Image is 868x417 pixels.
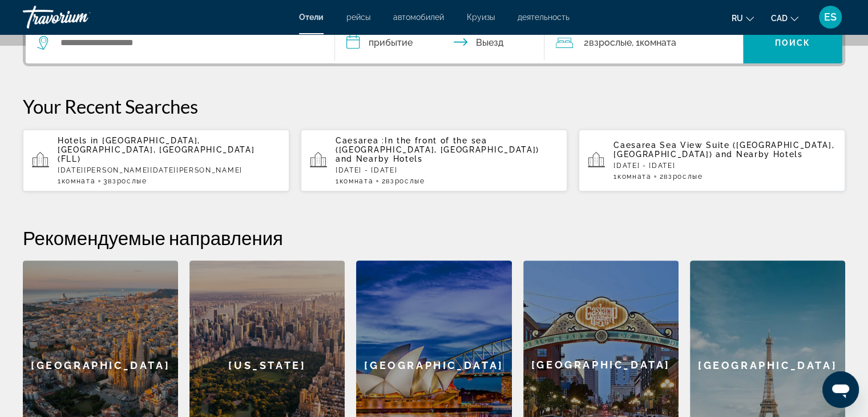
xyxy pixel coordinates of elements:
[23,226,845,249] h2: Рекомендуемые направления
[26,22,842,63] div: Search widget
[613,162,836,170] p: [DATE] - [DATE]
[301,129,567,192] button: Caesarea :In the front of the sea ([GEOGRAPHIC_DATA], [GEOGRAPHIC_DATA]) and Nearby Hotels[DATE] ...
[775,38,811,47] span: Поиск
[822,371,859,408] iframe: Button to launch messaging window
[346,13,370,22] a: рейсы
[613,173,651,181] span: 1
[639,37,676,48] span: Комната
[103,177,147,185] span: 3
[23,129,289,192] button: Hotels in [GEOGRAPHIC_DATA], [GEOGRAPHIC_DATA], [GEOGRAPHIC_DATA] (FLL)[DATE][PERSON_NAME][DATE][...
[659,173,703,181] span: 2
[544,22,743,63] button: Travelers: 2 adults, 0 children
[336,177,373,185] span: 1
[613,141,834,159] span: Caesarea Sea View Suite ([GEOGRAPHIC_DATA], [GEOGRAPHIC_DATA])
[340,177,374,185] span: Комната
[771,14,788,23] span: CAD
[771,10,798,26] button: Change currency
[732,14,743,23] span: ru
[23,95,845,118] p: Your Recent Searches
[58,177,95,185] span: 1
[335,22,545,63] button: Check in and out dates
[579,129,845,192] button: Caesarea Sea View Suite ([GEOGRAPHIC_DATA], [GEOGRAPHIC_DATA]) and Nearby Hotels[DATE] - [DATE]1К...
[631,35,676,51] span: , 1
[583,35,631,51] span: 2
[617,173,652,181] span: Комната
[815,5,845,29] button: User Menu
[299,13,324,22] a: Отели
[588,37,631,48] span: Взрослые
[108,177,147,185] span: Взрослые
[743,22,842,63] button: Поиск
[336,154,423,163] span: and Nearby Hotels
[58,136,255,163] span: [GEOGRAPHIC_DATA], [GEOGRAPHIC_DATA], [GEOGRAPHIC_DATA] (FLL)
[58,136,99,145] span: Hotels in
[716,150,803,159] span: and Nearby Hotels
[393,13,444,22] a: автомобилей
[23,2,137,32] a: Travorium
[336,166,558,174] p: [DATE] - [DATE]
[732,10,754,26] button: Change language
[62,177,96,185] span: Комната
[824,11,837,23] span: ES
[664,173,703,181] span: Взрослые
[467,13,495,22] a: Круизы
[381,177,425,185] span: 2
[518,13,570,22] a: деятельность
[58,166,280,174] p: [DATE][PERSON_NAME][DATE][PERSON_NAME]
[336,136,539,154] span: Caesarea :In the front of the sea ([GEOGRAPHIC_DATA], [GEOGRAPHIC_DATA])
[386,177,425,185] span: Взрослые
